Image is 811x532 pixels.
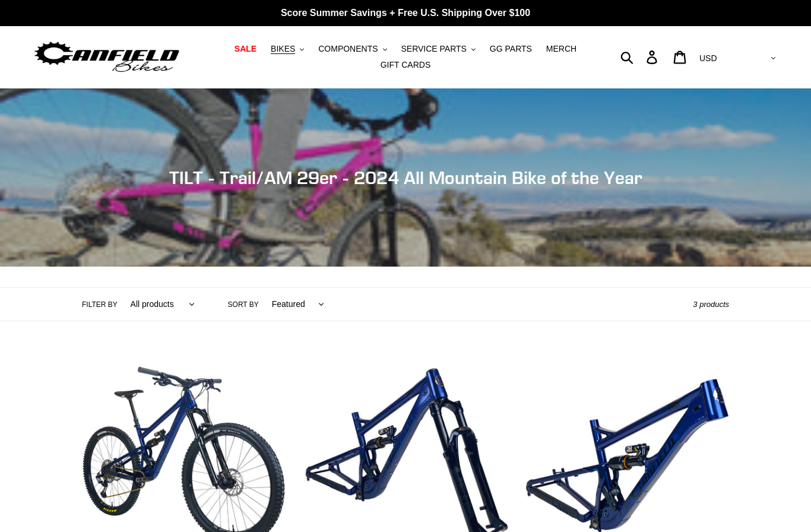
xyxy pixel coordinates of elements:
button: BIKES [265,41,310,57]
span: SERVICE PARTS [401,44,466,54]
span: MERCH [546,44,576,54]
img: Canfield Bikes [33,39,181,76]
label: Sort by [228,299,259,310]
label: Filter by [82,299,118,310]
span: GIFT CARDS [381,60,431,70]
button: SERVICE PARTS [395,41,481,57]
a: GG PARTS [484,41,538,57]
button: COMPONENTS [312,41,392,57]
span: COMPONENTS [318,44,378,54]
a: GIFT CARDS [375,57,437,73]
span: TILT - Trail/AM 29er - 2024 All Mountain Bike of the Year [169,167,642,188]
a: MERCH [540,41,582,57]
span: BIKES [271,44,295,54]
span: GG PARTS [490,44,532,54]
a: SALE [229,41,262,57]
span: 3 products [693,300,729,309]
span: SALE [235,44,256,54]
